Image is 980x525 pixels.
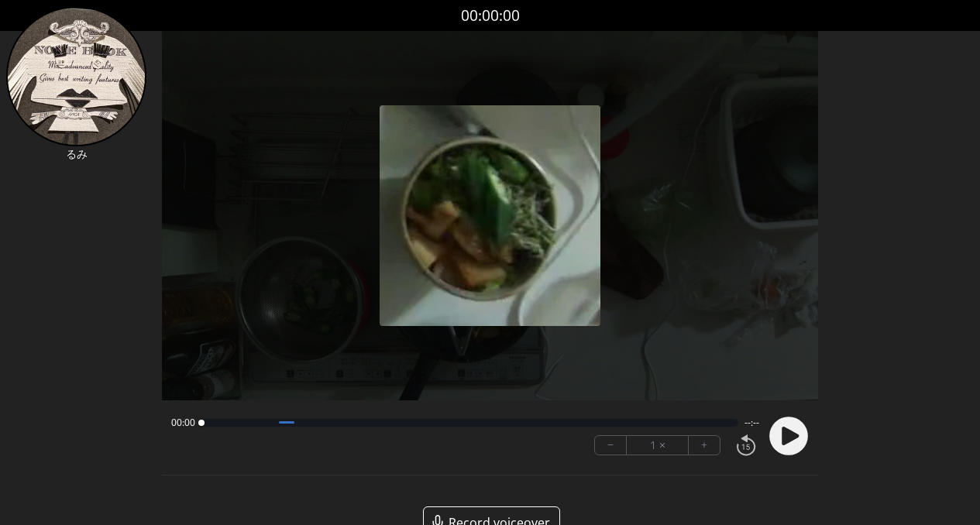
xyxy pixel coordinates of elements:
a: 00:00:00 [461,5,520,27]
span: --:-- [744,417,759,429]
button: − [595,436,627,455]
img: 留迎 [6,6,146,146]
button: + [689,436,720,455]
span: 00:00 [171,417,195,429]
img: Poster Image [380,105,600,326]
div: 1 × [627,436,689,455]
p: るみ [6,146,146,162]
